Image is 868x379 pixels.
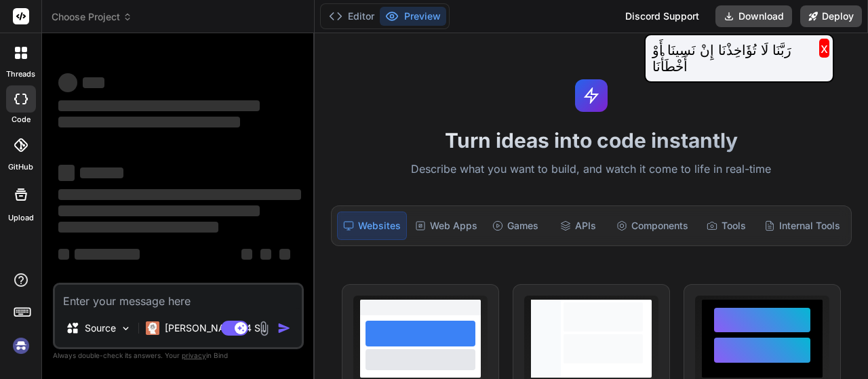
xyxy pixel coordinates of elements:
[548,212,608,240] div: APIs
[182,351,206,359] span: privacy
[759,212,846,240] div: Internal Tools
[75,249,140,260] span: ‌
[58,117,240,127] span: ‌
[58,165,75,181] span: ‌
[644,34,834,83] div: رَبَّنَا لَا تُؤَاخِذْنَا إِنْ نَسِينَا أَوْ أَخْطَأْنَا
[8,161,33,173] label: GitHub
[8,212,34,224] label: Upload
[277,321,291,335] img: icon
[53,349,304,362] p: Always double-check its answers. Your in Bind
[260,249,271,260] span: ‌
[58,222,218,233] span: ‌
[52,10,132,24] span: Choose Project
[83,77,104,88] span: ‌
[58,205,260,216] span: ‌
[617,5,707,27] div: Discord Support
[819,39,829,58] button: x
[85,321,116,335] p: Source
[279,249,290,260] span: ‌
[323,128,860,153] h1: Turn ideas into code instantly
[410,212,483,240] div: Web Apps
[9,334,33,357] img: signin
[58,189,301,200] span: ‌
[323,7,380,26] button: Editor
[58,73,77,92] span: ‌
[12,114,31,125] label: code
[323,161,860,178] p: Describe what you want to build, and watch it come to life in real-time
[165,321,266,335] p: [PERSON_NAME] 4 S..
[6,68,35,80] label: threads
[380,7,446,26] button: Preview
[80,167,123,178] span: ‌
[241,249,252,260] span: ‌
[696,212,756,240] div: Tools
[256,321,272,336] img: attachment
[146,321,159,335] img: Claude 4 Sonnet
[486,212,545,240] div: Games
[337,212,407,240] div: Websites
[611,212,694,240] div: Components
[800,5,862,27] button: Deploy
[715,5,792,27] button: Download
[120,323,132,334] img: Pick Models
[58,249,69,260] span: ‌
[58,100,260,111] span: ‌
